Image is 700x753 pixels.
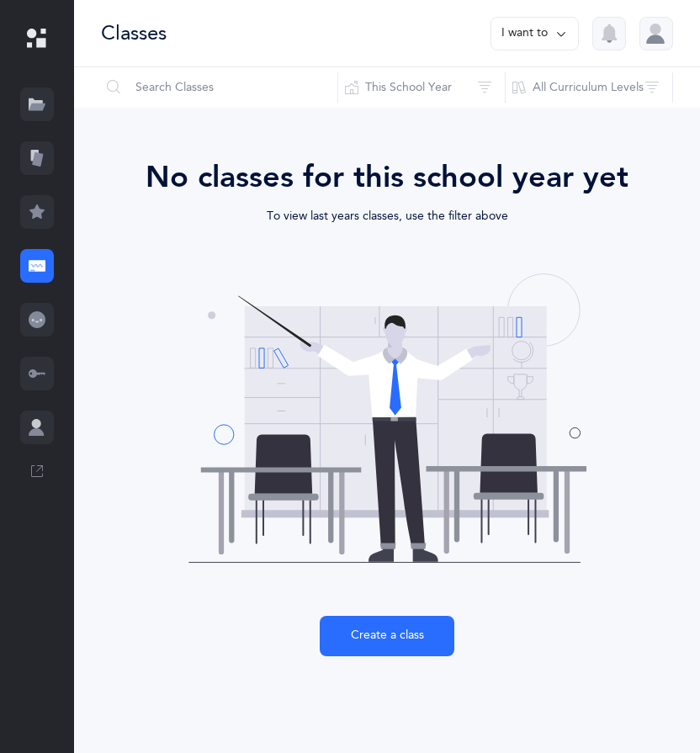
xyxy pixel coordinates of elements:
[100,67,338,108] input: Search Classes
[101,200,673,226] div: To view last years classes, use the filter above
[320,616,454,656] button: Create a class
[101,155,673,200] div: No classes for this school year yet
[491,17,579,50] button: I want to
[188,260,587,575] img: classes-coming-soon.svg
[101,19,167,47] div: Classes
[337,67,506,108] button: This School Year
[616,669,680,733] iframe: Drift Widget Chat Controller
[505,67,673,108] button: All Curriculum Levels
